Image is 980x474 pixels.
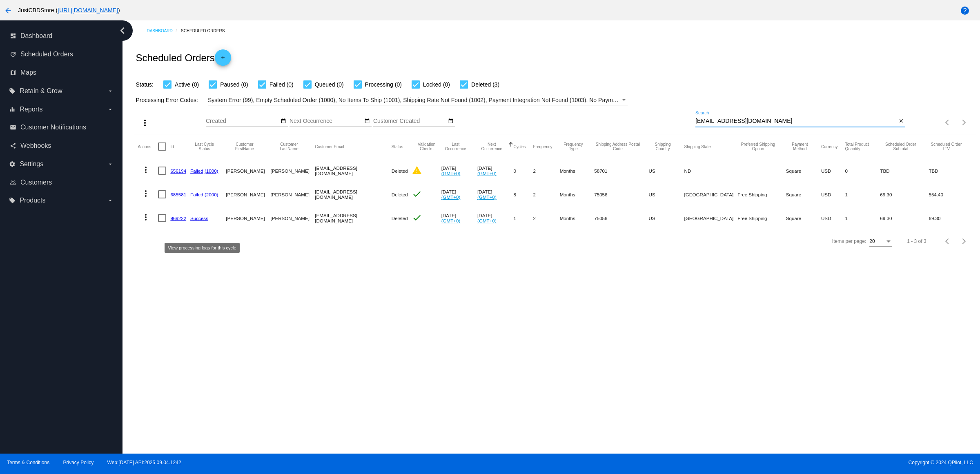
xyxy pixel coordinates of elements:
button: Change sorting for ShippingPostcode [594,142,641,151]
a: people_outline Customers [10,176,114,189]
span: Reports [20,106,42,113]
i: local_offer [9,197,16,204]
mat-icon: close [898,118,904,125]
mat-cell: 69.30 [929,206,971,230]
mat-cell: 75056 [594,182,648,206]
span: Customers [20,179,52,186]
span: Deleted [392,192,408,197]
span: Processing (0) [365,80,402,89]
a: dashboard Dashboard [10,29,114,42]
a: Success [190,216,208,221]
a: share Webhooks [10,139,114,152]
mat-cell: 2 [533,182,559,206]
mat-cell: [EMAIL_ADDRESS][DOMAIN_NAME] [315,206,391,230]
mat-cell: Free Shipping [737,206,786,230]
a: 969222 [170,216,186,221]
a: Terms & Conditions [7,460,49,465]
a: Failed [190,192,203,197]
mat-cell: [EMAIL_ADDRESS][DOMAIN_NAME] [315,182,391,206]
span: Failed (0) [269,80,294,89]
mat-cell: [PERSON_NAME] [226,159,270,182]
i: people_outline [10,179,16,186]
input: Search [695,118,897,125]
div: 1 - 3 of 3 [907,238,926,244]
a: (2000) [205,192,218,197]
mat-cell: 2 [533,206,559,230]
mat-cell: 8 [513,182,533,206]
mat-cell: [DATE] [441,182,477,206]
mat-cell: [PERSON_NAME] [271,206,315,230]
i: chevron_left [116,24,129,37]
a: (GMT+0) [477,218,497,223]
mat-icon: date_range [448,118,454,125]
mat-cell: US [649,182,684,206]
span: Settings [20,160,43,168]
button: Change sorting for PaymentMethod.Type [786,142,814,151]
span: Customer Notifications [20,124,86,131]
i: arrow_drop_down [107,88,114,94]
a: email Customer Notifications [10,121,114,134]
mat-cell: 58701 [594,159,648,182]
span: Deleted (3) [471,80,499,89]
span: Paused (0) [220,80,248,89]
mat-icon: arrow_back [3,6,13,16]
i: settings [9,161,16,167]
span: Status: [136,81,154,88]
mat-cell: Square [786,159,821,182]
mat-cell: Square [786,182,821,206]
mat-header-cell: Validation Checks [412,134,441,159]
mat-cell: 2 [533,159,559,182]
span: Maps [20,69,36,76]
i: arrow_drop_down [107,197,114,204]
button: Change sorting for FrequencyType [560,142,587,151]
i: update [10,51,16,58]
i: arrow_drop_down [107,161,114,167]
mat-cell: 69.30 [880,206,929,230]
mat-cell: Square [786,206,821,230]
mat-icon: check [412,213,422,223]
a: (GMT+0) [441,194,461,200]
mat-cell: 554.40 [929,182,971,206]
button: Change sorting for Status [392,144,403,149]
span: Deleted [392,168,408,174]
a: 685581 [170,192,186,197]
mat-cell: TBD [880,159,929,182]
a: 656194 [170,168,186,174]
button: Change sorting for CurrencyIso [821,144,838,149]
span: Scheduled Orders [20,51,73,58]
span: Webhooks [20,142,51,149]
mat-header-cell: Total Product Quantity [845,134,880,159]
button: Change sorting for Subtotal [880,142,921,151]
i: email [10,124,16,131]
i: map [10,69,16,76]
mat-icon: help [960,6,970,16]
mat-cell: ND [684,159,738,182]
button: Clear [897,117,905,126]
mat-cell: 69.30 [880,182,929,206]
mat-icon: warning [412,165,422,175]
i: arrow_drop_down [107,106,114,113]
mat-cell: USD [821,182,845,206]
a: Dashboard [147,24,181,37]
input: Created [206,118,279,125]
mat-select: Filter by Processing Error Codes [208,95,628,105]
a: Scheduled Orders [181,24,232,37]
input: Customer Created [373,118,447,125]
a: Failed [190,168,203,174]
span: Copyright © 2024 QPilot, LLC [497,460,973,465]
span: Queued (0) [315,80,344,89]
mat-cell: 1 [845,182,880,206]
i: local_offer [9,88,16,94]
div: Items per page: [832,238,866,244]
span: JustCBDStore ( ) [18,7,120,13]
button: Change sorting for LifetimeValue [929,142,964,151]
mat-cell: [PERSON_NAME] [226,182,270,206]
mat-icon: more_vert [141,165,151,175]
button: Change sorting for NextOccurrenceUtc [477,142,506,151]
span: Locked (0) [423,80,450,89]
button: Change sorting for Frequency [533,144,552,149]
a: (1000) [205,168,218,174]
button: Change sorting for ShippingState [684,144,711,149]
a: Privacy Policy [63,460,94,465]
mat-icon: more_vert [141,212,151,222]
